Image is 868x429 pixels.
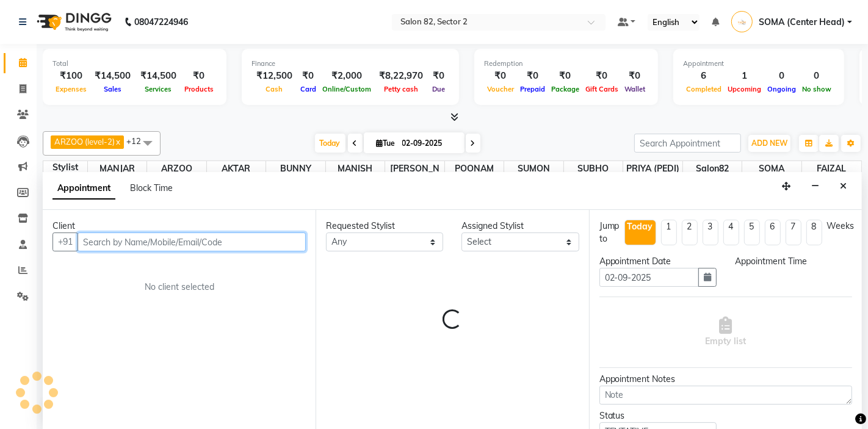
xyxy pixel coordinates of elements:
span: Petty cash [381,85,421,93]
div: 0 [799,69,834,83]
input: 2025-09-02 [399,134,460,153]
div: Appointment Time [735,255,852,268]
span: Online/Custom [319,85,374,93]
div: 6 [683,69,725,83]
span: Sales [101,85,125,93]
button: +91 [52,233,78,251]
a: x [115,137,120,146]
span: BUNNY (level-1) [266,161,325,189]
div: Client [52,220,306,233]
div: ₹12,500 [251,69,297,83]
span: Wallet [621,85,648,93]
span: Upcoming [725,85,764,93]
span: FAIZAL (level-2) [802,161,861,189]
b: 08047224946 [134,5,188,39]
span: Services [142,85,175,93]
span: MANJAR (Level-2) [88,161,147,189]
div: ₹8,22,970 [374,69,428,83]
div: Weeks [827,220,855,233]
span: POONAM (SKIN) [445,161,504,189]
span: Completed [683,85,725,93]
span: SUMON (NAILS) [504,161,563,189]
span: SOMA (Center Head) [759,16,845,29]
li: 1 [661,220,677,245]
div: ₹0 [582,69,621,83]
div: 0 [764,69,799,83]
div: Requested Stylist [326,220,443,233]
span: Gift Cards [582,85,621,93]
span: Appointment [52,178,115,200]
div: Stylist [43,161,87,174]
div: ₹0 [621,69,648,83]
span: Expenses [52,85,90,93]
span: +12 [126,136,150,146]
span: Products [181,85,217,93]
li: 2 [682,220,698,245]
input: yyyy-mm-dd [599,268,699,287]
input: Search Appointment [634,134,741,153]
span: Cash [263,85,286,93]
div: ₹0 [517,69,548,83]
span: Today [315,134,345,153]
div: ₹0 [548,69,582,83]
div: Jump to [599,220,620,245]
span: Prepaid [517,85,548,93]
div: ₹0 [297,69,319,83]
li: 3 [703,220,718,245]
span: ADD NEW [751,139,787,148]
span: PRIYA (PEDI) [623,161,682,176]
li: 8 [806,220,822,245]
span: ARZOO (level-2) [147,161,206,189]
span: ARZOO (level-2) [54,137,115,146]
span: Card [297,85,319,93]
div: Appointment Notes [599,373,852,386]
span: Block Time [130,182,173,193]
span: Package [548,85,582,93]
li: 6 [765,220,781,245]
li: 5 [744,220,760,245]
input: Search by Name/Mobile/Email/Code [78,233,306,251]
div: Finance [251,59,449,69]
span: MANISH (level-1) [326,161,385,189]
span: No show [799,85,834,93]
div: Redemption [484,59,648,69]
div: Appointment [683,59,834,69]
div: Appointment Date [599,255,717,268]
li: 4 [723,220,739,245]
div: Total [52,59,217,69]
div: No client selected [82,281,277,294]
li: 7 [786,220,801,245]
div: ₹14,500 [136,69,181,83]
div: ₹0 [181,69,217,83]
span: SUBHO (PEDI) [564,161,623,189]
div: 1 [725,69,764,83]
span: Voucher [484,85,517,93]
button: Close [834,177,852,196]
img: SOMA (Center Head) [731,11,753,32]
div: ₹2,000 [319,69,374,83]
div: Today [627,220,653,233]
span: Empty list [705,317,746,348]
span: AKTAR (level-1) [207,161,266,189]
button: ADD NEW [748,135,790,152]
span: [PERSON_NAME] (SKIN) [385,161,444,189]
div: ₹100 [52,69,90,83]
div: ₹14,500 [90,69,136,83]
span: Tue [374,139,399,148]
div: Status [599,409,717,422]
span: SOMA (Center Head) [742,161,801,202]
span: Salon82 saltlake [683,161,742,189]
span: Due [429,85,448,93]
span: Ongoing [764,85,799,93]
div: ₹0 [484,69,517,83]
div: Assigned Stylist [461,220,579,233]
img: logo [31,5,115,39]
div: ₹0 [428,69,449,83]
